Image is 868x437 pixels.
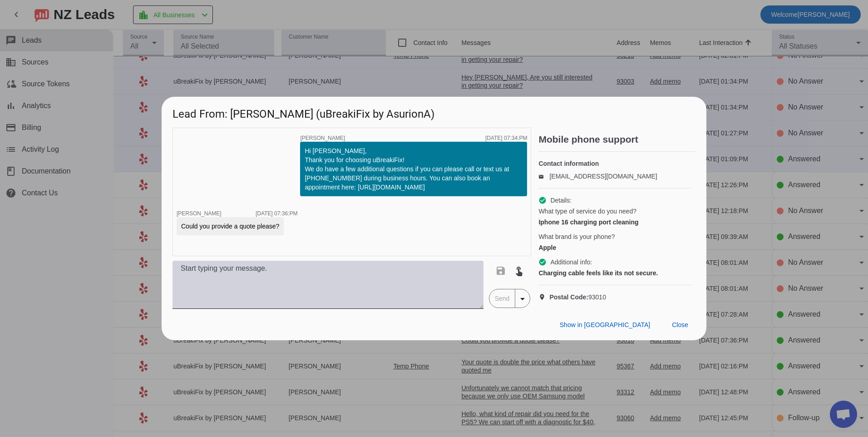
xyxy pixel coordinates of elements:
[538,258,547,266] mat-icon: check_circle
[538,159,692,168] h4: Contact information
[181,222,279,231] div: Could you provide a quote please?
[538,243,692,252] div: Apple
[665,317,695,333] button: Close
[672,321,688,328] span: Close
[549,293,588,301] strong: Postal Code:
[513,265,524,276] mat-icon: touch_app
[538,268,692,278] div: Charging cable feels like its not secure.
[549,293,606,302] span: 93010
[305,146,523,192] div: Hi [PERSON_NAME], Thank you for choosing uBreakiFix! We do have a few additional questions if you...
[552,317,657,333] button: Show in [GEOGRAPHIC_DATA]
[162,97,706,127] h1: Lead From: [PERSON_NAME] (uBreakiFix by AsurionA)
[549,173,657,180] a: [EMAIL_ADDRESS][DOMAIN_NAME]
[538,293,549,301] mat-icon: location_on
[517,293,528,304] mat-icon: arrow_drop_down
[550,258,592,267] span: Additional info:
[538,135,695,144] h2: Mobile phone support
[538,174,549,179] mat-icon: email
[177,210,222,217] span: [PERSON_NAME]
[538,207,636,216] span: What type of service do you need?
[300,135,345,141] span: [PERSON_NAME]
[538,196,547,204] mat-icon: check_circle
[538,232,615,241] span: What brand is your phone?
[538,218,692,227] div: Iphone 16 charging port cleaning
[550,196,572,205] span: Details:
[560,321,650,328] span: Show in [GEOGRAPHIC_DATA]
[485,135,527,141] div: [DATE] 07:34:PM
[256,211,297,216] div: [DATE] 07:36:PM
